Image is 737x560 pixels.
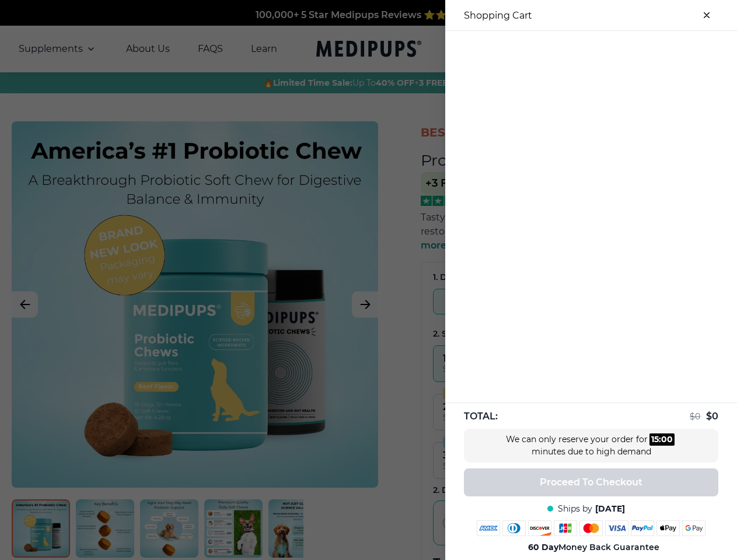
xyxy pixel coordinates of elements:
strong: 60 Day [528,542,558,552]
img: amex [477,520,500,536]
img: paypal [631,520,654,536]
span: $ 0 [690,411,700,422]
img: discover [528,520,551,536]
h3: Shopping Cart [464,10,532,21]
span: $ 0 [706,411,718,422]
img: google [682,520,705,536]
span: Money Back Guarantee [528,542,659,553]
div: We can only reserve your order for minutes due to high demand [504,433,679,458]
img: mastercard [579,520,603,536]
div: 15 [651,433,659,446]
span: Ships by [558,503,592,514]
img: jcb [554,520,577,536]
div: 00 [661,433,673,446]
span: TOTAL: [464,410,498,423]
img: visa [605,520,628,536]
img: apple [656,520,680,536]
img: diners-club [502,520,526,536]
button: close-cart [695,3,718,27]
span: [DATE] [595,503,625,514]
div: : [649,433,675,446]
